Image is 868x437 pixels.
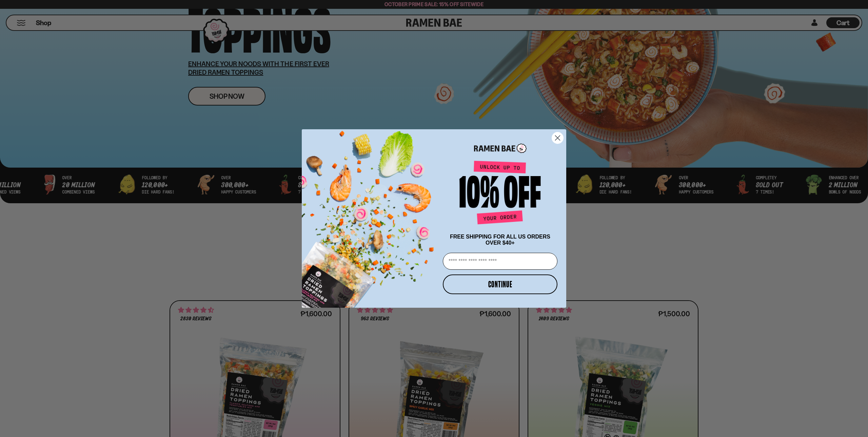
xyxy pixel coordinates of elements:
button: CONTINUE [443,274,557,294]
img: ce7035ce-2e49-461c-ae4b-8ade7372f32c.png [302,123,440,308]
img: Unlock up to 10% off [458,160,542,227]
button: Close dialog [552,132,564,144]
img: Ramen Bae Logo [474,143,527,154]
span: FREE SHIPPING FOR ALL US ORDERS OVER $40+ [450,234,550,246]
